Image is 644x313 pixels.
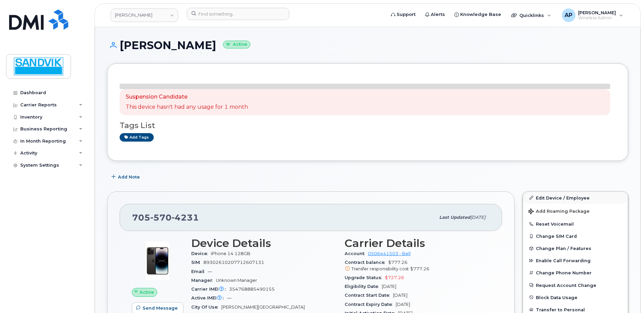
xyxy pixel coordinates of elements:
[107,39,628,51] h1: [PERSON_NAME]
[120,121,616,130] h3: Tags List
[368,251,411,256] a: 0506441503 - Bell
[208,269,212,274] span: —
[137,241,178,281] img: image20231002-3703462-njx0qo.jpeg
[523,267,628,279] button: Change Phone Number
[223,41,250,48] small: Active
[191,251,211,256] span: Device
[191,237,337,249] h3: Device Details
[191,269,208,274] span: Email
[345,284,382,289] span: Eligibility Date
[382,284,396,289] span: [DATE]
[191,278,216,283] span: Manager
[140,289,154,295] span: Active
[410,266,429,271] span: $777.26
[523,204,628,218] button: Add Roaming Package
[221,305,305,310] span: [PERSON_NAME][GEOGRAPHIC_DATA]
[126,93,248,101] p: Suspension Candidate
[345,260,388,265] span: Contract balance
[191,287,229,292] span: Carrier IMEI
[345,302,396,307] span: Contract Expiry Date
[229,287,275,292] span: 354768885490155
[396,302,410,307] span: [DATE]
[439,215,470,220] span: Last updated
[536,246,591,251] span: Change Plan / Features
[523,254,628,267] button: Enable Call Forwarding
[345,237,490,249] h3: Carrier Details
[351,266,409,271] span: Transfer responsibility cost
[523,230,628,242] button: Change SIM Card
[345,260,490,272] span: $777.26
[191,260,203,265] span: SIM
[470,215,486,220] span: [DATE]
[523,279,628,291] button: Request Account Change
[107,171,146,183] button: Add Note
[191,295,227,300] span: Active IMEI
[211,251,250,256] span: iPhone 14 128GB
[150,212,172,223] span: 570
[385,275,404,280] span: $727.26
[523,291,628,304] button: Block Data Usage
[523,242,628,254] button: Change Plan / Features
[523,218,628,230] button: Reset Voicemail
[126,103,248,111] p: This device hasn't had any usage for 1 month
[528,209,590,215] span: Add Roaming Package
[227,295,231,300] span: —
[132,212,199,223] span: 705
[203,260,264,265] span: 89302610207712607131
[118,174,140,180] span: Add Note
[536,258,591,263] span: Enable Call Forwarding
[216,278,257,283] span: Unknown Manager
[393,293,407,298] span: [DATE]
[523,192,628,204] a: Edit Device / Employee
[120,133,154,142] a: Add tags
[172,212,199,223] span: 4231
[345,293,393,298] span: Contract Start Date
[345,275,385,280] span: Upgrade Status
[345,251,368,256] span: Account
[191,305,221,310] span: City Of Use
[143,305,178,311] span: Send Message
